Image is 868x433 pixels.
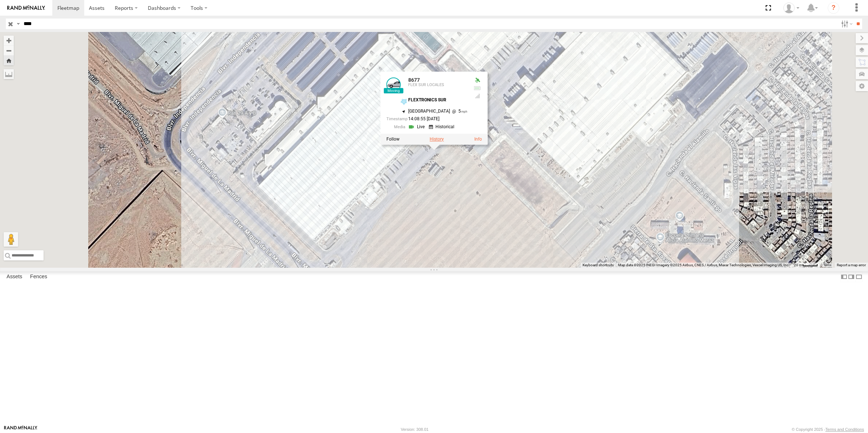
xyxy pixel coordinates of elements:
[450,109,467,114] span: 5
[429,123,457,130] a: View Historical Media Streams
[473,85,482,91] div: No voltage information received from this device.
[27,272,51,282] label: Fences
[15,19,21,29] label: Search Query
[792,427,864,432] div: © Copyright 2025 -
[408,77,420,83] a: 8677
[4,69,14,79] label: Measure
[3,272,26,282] label: Assets
[828,2,839,14] i: ?
[583,263,614,268] button: Keyboard shortcuts
[408,109,450,114] span: [GEOGRAPHIC_DATA]
[473,93,482,99] div: GSM Signal = 4
[408,83,467,87] div: FLEX SUR LOCALES
[824,264,831,267] a: Terms (opens in new tab)
[618,263,790,267] span: Map data ©2025 INEGI Imagery ©2025 Airbus, CNES / Airbus, Maxar Technologies, Vexcel Imaging US, ...
[4,426,37,433] a: Visit our Website
[794,263,802,267] span: 20 m
[430,137,444,142] label: View Asset History
[781,3,802,13] div: Roberto Garcia
[837,263,866,267] a: Report a map error
[826,427,864,432] a: Terms and Conditions
[4,45,14,56] button: Zoom out
[4,36,14,45] button: Zoom in
[856,81,868,91] label: Map Settings
[386,117,467,121] div: Date/time of location update
[792,263,820,268] button: Map Scale: 20 m per 39 pixels
[4,232,18,247] button: Drag Pegman onto the map to open Street View
[408,98,467,102] div: FLEXTRONICS SUR
[838,19,854,29] label: Search Filter Options
[408,123,427,130] a: View Live Media Streams
[401,427,429,432] div: Version: 308.01
[474,137,482,142] a: View Asset Details
[848,271,855,282] label: Dock Summary Table to the Right
[7,5,45,11] img: rand-logo.svg
[386,77,401,92] a: View Asset Details
[4,56,14,65] button: Zoom Home
[386,137,399,142] label: Realtime tracking of Asset
[473,77,482,83] div: Valid GPS Fix
[855,271,863,282] label: Hide Summary Table
[840,271,848,282] label: Dock Summary Table to the Left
